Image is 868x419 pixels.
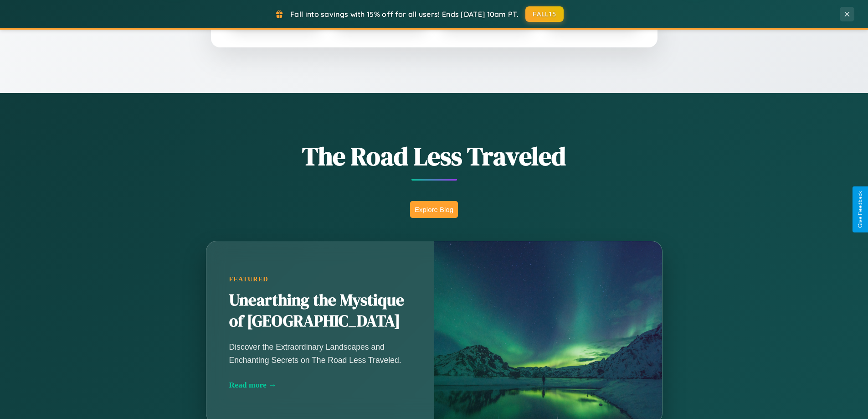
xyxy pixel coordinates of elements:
p: Discover the Extraordinary Landscapes and Enchanting Secrets on The Road Less Traveled. [229,341,411,366]
button: Explore Blog [410,201,458,218]
span: Fall into savings with 15% off for all users! Ends [DATE] 10am PT. [290,10,519,19]
h1: The Road Less Traveled [161,139,708,174]
div: Read more → [229,380,411,390]
button: FALL15 [525,6,564,22]
div: Give Feedback [857,191,863,228]
h2: Unearthing the Mystique of [GEOGRAPHIC_DATA] [229,290,411,332]
div: Featured [229,275,411,283]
